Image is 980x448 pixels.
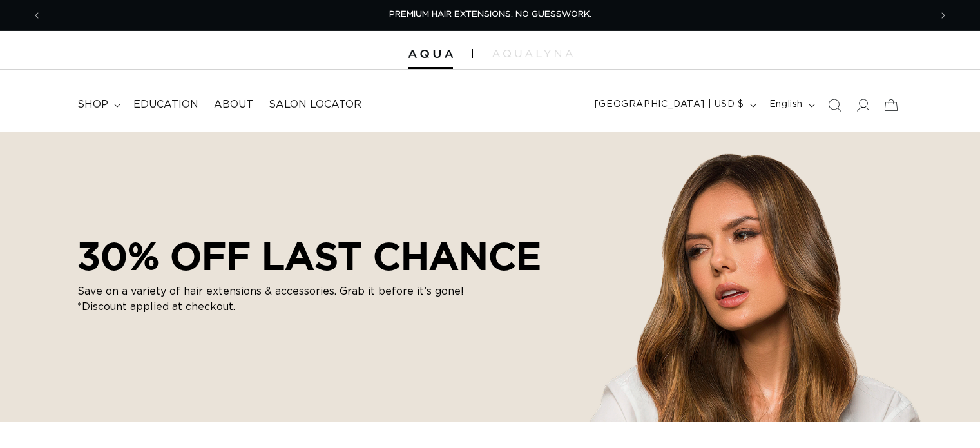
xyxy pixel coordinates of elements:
span: Salon Locator [269,98,361,112]
h2: 30% OFF LAST CHANCE [77,233,541,278]
summary: shop [70,90,126,119]
img: aqualyna.com [492,50,573,57]
a: Salon Locator [261,90,369,119]
button: Previous announcement [23,3,51,28]
button: Next announcement [929,3,957,28]
span: shop [77,98,108,112]
span: [GEOGRAPHIC_DATA] | USD $ [595,98,744,112]
button: English [762,93,820,117]
a: Education [126,90,206,119]
a: About [206,90,261,119]
span: PREMIUM HAIR EXTENSIONS. NO GUESSWORK. [389,10,591,19]
img: Aqua Hair Extensions [408,50,453,59]
span: About [214,98,253,112]
p: Save on a variety of hair extensions & accessories. Grab it before it’s gone! *Discount applied a... [77,284,464,315]
summary: Search [820,91,849,119]
button: [GEOGRAPHIC_DATA] | USD $ [587,93,762,117]
span: English [769,98,803,112]
span: Education [133,98,198,112]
